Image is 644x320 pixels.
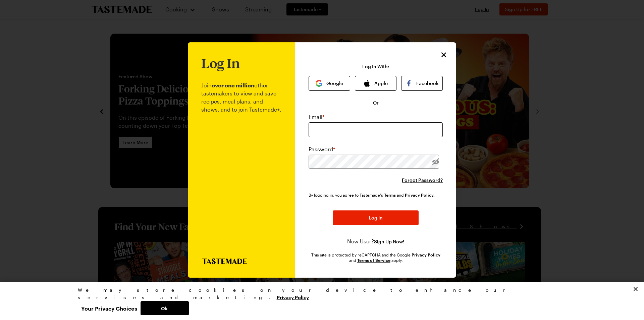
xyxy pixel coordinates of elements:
a: Google Terms of Service [357,257,390,263]
button: Sign Up Now! [374,238,404,245]
button: Google [309,76,350,91]
button: Your Privacy Choices [78,301,141,315]
div: By logging in, you agree to Tastemade's and [309,192,437,198]
p: Log In With: [362,64,389,69]
button: Close [628,282,643,296]
span: Or [373,99,379,106]
span: New User? [347,238,374,244]
button: Forgot Password? [402,177,443,184]
span: Log In [369,214,383,221]
button: Close [439,50,448,59]
a: Tastemade Terms of Service [384,192,396,198]
label: Password [309,145,335,153]
button: Ok [141,301,189,315]
button: Apple [355,76,396,91]
a: Tastemade Privacy Policy [405,192,435,198]
button: Log In [333,210,419,225]
h1: Log In [201,56,240,71]
button: Facebook [401,76,443,91]
label: Email [309,113,324,121]
div: We may store cookies on your device to enhance our services and marketing. [78,286,561,301]
p: Join other tastemakers to view and save recipes, meal plans, and shows, and to join Tastemade+. [201,71,282,259]
a: More information about your privacy, opens in a new tab [277,294,309,300]
a: Google Privacy Policy [412,252,440,257]
div: Privacy [78,286,561,315]
b: over one million [212,82,254,88]
div: This site is protected by reCAPTCHA and the Google and apply. [309,252,443,263]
